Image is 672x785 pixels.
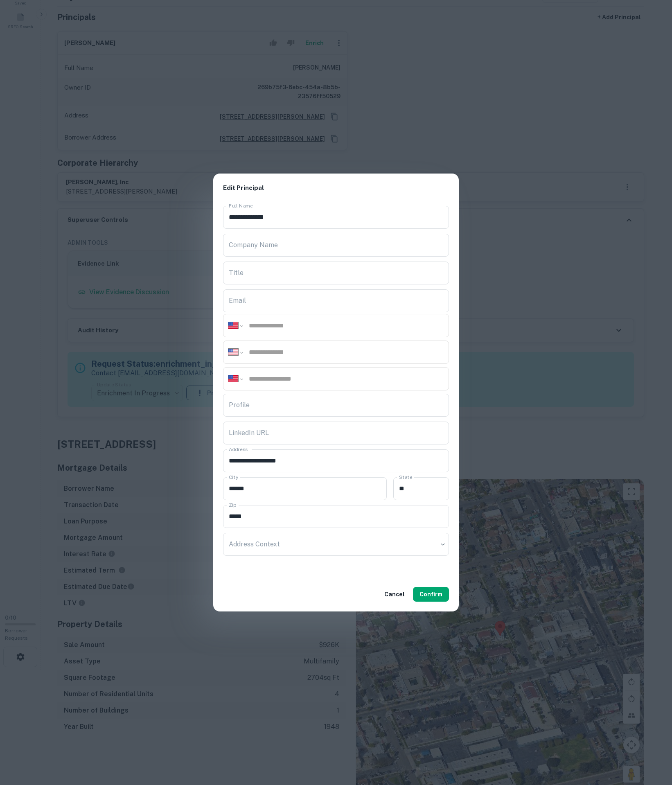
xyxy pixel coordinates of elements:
h2: Edit Principal [213,174,459,203]
iframe: Chat Widget [631,720,672,759]
label: Zip [229,501,236,508]
div: ​ [223,533,449,556]
label: City [229,474,238,480]
button: Cancel [381,587,408,602]
label: Address [229,446,248,453]
label: State [399,474,412,480]
label: Full Name [229,202,253,209]
button: Confirm [413,587,449,602]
